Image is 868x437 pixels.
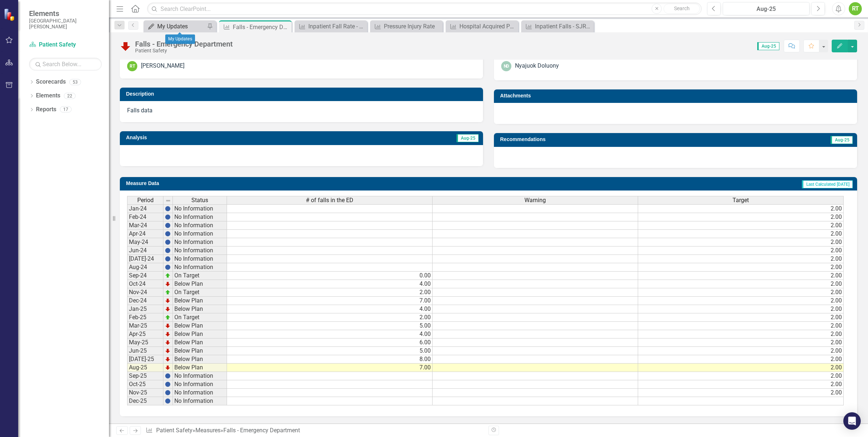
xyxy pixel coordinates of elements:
td: 2.00 [638,263,844,272]
h3: Analysis [126,135,295,140]
span: Elements [29,9,102,18]
td: Feb-25 [127,313,163,322]
div: RT [849,2,862,15]
td: Below Plan [173,322,227,330]
td: Mar-25 [127,322,163,330]
div: Inpatient Fall Rate - SJRMC [308,22,365,31]
td: [DATE]-24 [127,255,163,263]
img: TnMDeAgwAPMxUmUi88jYAAAAAElFTkSuQmCC [165,348,171,354]
img: TnMDeAgwAPMxUmUi88jYAAAAAElFTkSuQmCC [165,298,171,304]
span: # of falls in the ED [306,197,353,204]
img: TnMDeAgwAPMxUmUi88jYAAAAAElFTkSuQmCC [165,281,171,287]
img: BgCOk07PiH71IgAAAABJRU5ErkJggg== [165,264,171,270]
td: Below Plan [173,297,227,305]
small: [GEOGRAPHIC_DATA][PERSON_NAME] [29,18,102,30]
td: No Information [173,397,227,405]
a: Pressure Injury Rate [372,22,441,31]
td: 2.00 [638,338,844,347]
td: Below Plan [173,330,227,338]
td: Jan-25 [127,305,163,313]
td: 4.00 [227,330,433,338]
td: Oct-24 [127,280,163,288]
td: 2.00 [638,230,844,238]
div: Open Intercom Messenger [843,412,861,430]
td: No Information [173,380,227,389]
td: Jun-24 [127,246,163,255]
h3: Recommendations [500,137,735,142]
td: 2.00 [638,330,844,338]
td: 2.00 [638,347,844,355]
img: BgCOk07PiH71IgAAAABJRU5ErkJggg== [165,373,171,379]
td: 2.00 [638,380,844,389]
td: No Information [173,263,227,272]
td: Aug-24 [127,263,163,272]
td: 2.00 [638,246,844,255]
img: BgCOk07PiH71IgAAAABJRU5ErkJggg== [165,398,171,404]
input: Search Below... [29,58,102,71]
img: TnMDeAgwAPMxUmUi88jYAAAAAElFTkSuQmCC [165,306,171,312]
img: BgCOk07PiH71IgAAAABJRU5ErkJggg== [165,206,171,212]
td: Sep-24 [127,272,163,280]
p: Falls data [127,107,476,115]
td: 2.00 [638,297,844,305]
div: » » [146,426,483,435]
div: Pressure Injury Rate [384,22,441,31]
img: ClearPoint Strategy [3,8,16,21]
input: Search ClearPoint... [147,3,702,15]
img: 8DAGhfEEPCf229AAAAAElFTkSuQmCC [165,198,171,204]
td: 4.00 [227,305,433,313]
div: RT [127,61,137,71]
td: 2.00 [638,280,844,288]
td: Below Plan [173,280,227,288]
td: 2.00 [638,313,844,322]
img: TnMDeAgwAPMxUmUi88jYAAAAAElFTkSuQmCC [165,331,171,337]
td: 0.00 [227,272,433,280]
td: No Information [173,246,227,255]
span: Warning [524,197,546,204]
img: BgCOk07PiH71IgAAAABJRU5ErkJggg== [165,381,171,387]
td: Jan-24 [127,204,163,213]
div: Hospital Acquired Pressure Injury (HAPI) [459,22,516,31]
td: 2.00 [638,322,844,330]
td: 2.00 [227,288,433,297]
td: 2.00 [638,355,844,364]
span: Target [733,197,749,204]
span: Aug-25 [757,42,779,50]
td: 2.00 [638,372,844,380]
td: On Target [173,313,227,322]
span: Search [674,5,690,11]
td: Dec-24 [127,297,163,305]
div: Inpatient Falls - SJRMC [535,22,592,31]
div: Falls - Emergency Department [233,23,290,32]
td: No Information [173,230,227,238]
div: My Updates [165,35,195,44]
td: 4.00 [227,280,433,288]
td: Feb-24 [127,213,163,221]
td: May-25 [127,338,163,347]
td: 2.00 [638,364,844,372]
div: Falls - Emergency Department [223,427,300,434]
span: Status [191,197,208,204]
img: TnMDeAgwAPMxUmUi88jYAAAAAElFTkSuQmCC [165,323,171,329]
td: No Information [173,372,227,380]
img: zOikAAAAAElFTkSuQmCC [165,314,171,320]
img: Below Plan [120,40,131,52]
td: 7.00 [227,297,433,305]
img: BgCOk07PiH71IgAAAABJRU5ErkJggg== [165,214,171,220]
img: BgCOk07PiH71IgAAAABJRU5ErkJggg== [165,222,171,228]
td: Below Plan [173,355,227,364]
td: 2.00 [638,238,844,246]
button: Aug-25 [723,2,810,15]
td: Mar-24 [127,221,163,230]
td: No Information [173,221,227,230]
div: 17 [60,107,72,113]
td: Nov-25 [127,389,163,397]
a: Reports [36,105,56,114]
img: zOikAAAAAElFTkSuQmCC [165,273,171,278]
div: 53 [69,79,81,85]
td: 2.00 [638,272,844,280]
td: 2.00 [638,213,844,221]
img: BgCOk07PiH71IgAAAABJRU5ErkJggg== [165,256,171,262]
td: Nov-24 [127,288,163,297]
td: 5.00 [227,347,433,355]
